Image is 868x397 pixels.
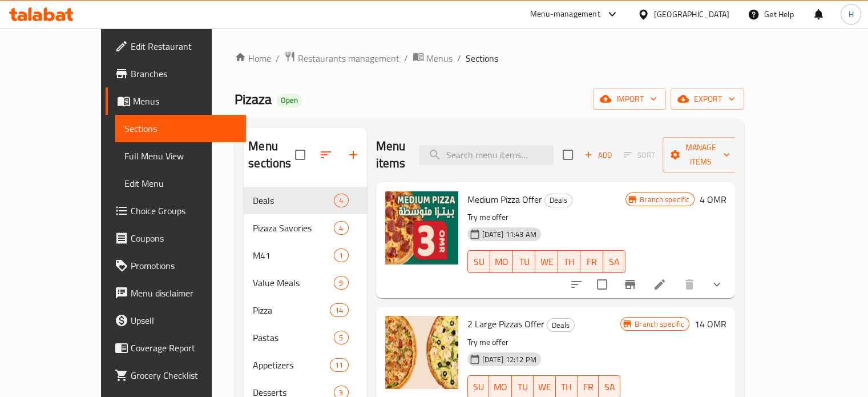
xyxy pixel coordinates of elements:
a: Home [235,51,271,65]
span: M41 [253,248,334,262]
span: WE [540,254,553,270]
span: Sort sections [312,141,340,169]
span: Pizza [253,303,330,317]
div: Pizza14 [244,296,366,324]
div: items [334,331,348,344]
span: Coupons [131,231,237,245]
span: Branch specific [635,194,694,205]
p: Try me offer [467,210,626,224]
button: Manage items [663,137,739,173]
div: Deals [547,318,575,332]
span: Menus [426,51,453,65]
span: 4 [334,195,348,206]
button: show more [703,271,730,298]
span: Select section [556,143,580,167]
span: Manage items [672,141,730,169]
h6: 4 OMR [699,191,726,207]
span: Branches [131,67,237,81]
span: TU [518,254,531,270]
img: 2 Large Pizzas Offer [385,316,458,389]
a: Edit Restaurant [106,33,246,60]
button: SA [603,250,625,273]
button: Add section [340,141,367,169]
span: SU [473,254,486,270]
a: Edit Menu [115,170,246,197]
span: 5 [334,332,348,343]
span: 14 [330,305,348,316]
button: FR [580,250,603,273]
a: Edit menu item [653,278,667,291]
a: Grocery Checklist [106,362,246,389]
span: Pizaza [235,86,272,112]
a: Menus [413,51,453,66]
span: Branch specific [630,319,689,330]
span: Value Meals [253,276,334,290]
button: import [593,89,666,110]
span: SA [603,379,616,395]
span: Appetizers [253,358,330,372]
span: Select to update [590,272,614,296]
button: MO [490,250,513,273]
li: / [404,51,408,65]
a: Coverage Report [106,334,246,362]
button: Add [580,146,616,164]
a: Sections [115,115,246,142]
span: WE [538,379,551,395]
span: Deals [253,194,334,207]
img: Medium Pizza Offer [385,191,458,264]
span: Menus [133,94,237,108]
div: Pizaza Savories4 [244,214,366,242]
span: 2 Large Pizzas Offer [467,315,544,332]
li: / [457,51,461,65]
span: TH [560,379,573,395]
a: Menus [106,87,246,115]
div: items [334,221,348,235]
span: MO [495,254,508,270]
span: Deals [547,319,574,332]
h2: Menu sections [248,138,294,172]
span: Add item [580,146,616,164]
div: Menu-management [530,7,600,21]
span: Pastas [253,331,334,344]
span: H [848,8,853,21]
span: FR [582,379,595,395]
a: Upsell [106,307,246,334]
div: items [334,248,348,262]
span: Menu disclaimer [131,286,237,300]
span: FR [585,254,598,270]
span: import [602,92,657,106]
span: Open [276,95,302,105]
div: items [330,303,348,317]
div: Open [276,94,302,107]
span: [DATE] 11:43 AM [478,229,541,240]
span: Grocery Checklist [131,368,237,382]
div: Appetizers11 [244,351,366,379]
span: Edit Restaurant [131,39,237,53]
span: Full Menu View [124,149,237,163]
span: Select section first [616,146,663,164]
div: M411 [244,242,366,269]
span: Add [583,149,613,162]
a: Promotions [106,252,246,279]
span: Choice Groups [131,204,237,218]
li: / [276,51,280,65]
h6: 14 OMR [694,316,726,332]
span: Deals [545,194,572,207]
div: Deals [544,194,572,207]
span: 11 [330,360,348,371]
button: SU [467,250,490,273]
span: Sections [466,51,498,65]
div: items [334,276,348,290]
span: Edit Menu [124,177,237,190]
span: Restaurants management [298,51,399,65]
div: Pizaza Savories [253,221,334,235]
span: [DATE] 12:12 PM [478,354,541,365]
nav: breadcrumb [235,51,744,66]
button: TH [558,250,580,273]
button: Branch-specific-item [616,271,644,298]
